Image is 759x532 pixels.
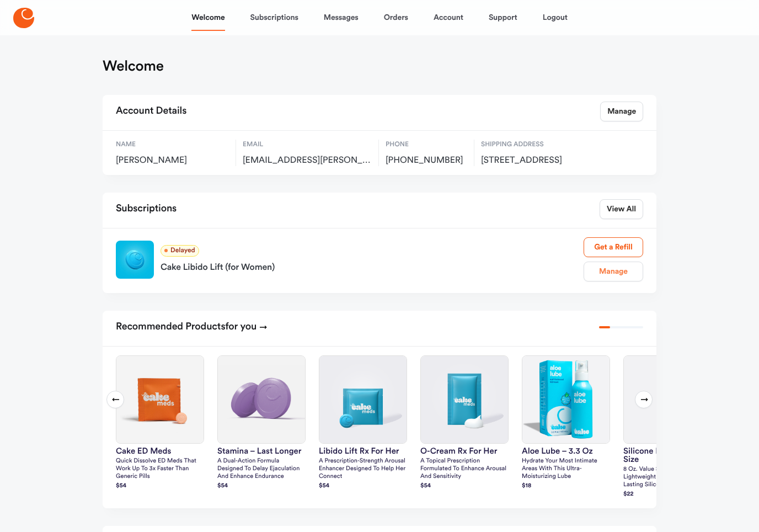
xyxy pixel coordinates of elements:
[116,102,186,121] h2: Account Details
[116,355,204,491] a: Cake ED MedsCake ED MedsQuick dissolve ED Meds that work up to 3x faster than generic pills$54
[420,457,509,481] p: A topical prescription formulated to enhance arousal and sensitivity
[481,155,600,166] span: 15254 S 17th Pl, Phoenix, US, 85048
[116,356,204,443] img: Cake ED Meds
[522,483,531,489] strong: $ 18
[421,356,508,443] img: O-Cream Rx for Her
[116,140,229,150] span: Name
[217,483,228,489] strong: $ 54
[584,262,643,281] a: Manage
[217,355,306,491] a: Stamina – Last LongerStamina – Last LongerA dual-action formula designed to delay ejaculation and...
[319,447,407,455] h3: Libido Lift Rx For Her
[489,4,517,31] a: Support
[319,457,407,481] p: A prescription-strength arousal enhancer designed to help her connect
[116,457,204,481] p: Quick dissolve ED Meds that work up to 3x faster than generic pills
[420,355,509,491] a: O-Cream Rx for HerO-Cream Rx for HerA topical prescription formulated to enhance arousal and sens...
[319,356,407,443] img: Libido Lift Rx For Her
[386,140,467,150] span: Phone
[584,237,643,257] a: Get a Refill
[250,4,298,31] a: Subscriptions
[243,155,372,166] span: marten.hebert@cox.net
[217,447,306,455] h3: Stamina – Last Longer
[420,447,509,455] h3: O-Cream Rx for Her
[116,317,268,337] h2: Recommended Products
[522,356,610,443] img: Aloe Lube – 3.3 oz
[522,447,610,455] h3: Aloe Lube – 3.3 oz
[116,199,177,219] h2: Subscriptions
[434,4,463,31] a: Account
[116,483,126,489] strong: $ 54
[116,155,229,166] span: [PERSON_NAME]
[420,483,431,489] strong: $ 54
[103,57,164,75] h1: Welcome
[623,491,634,497] strong: $ 22
[623,355,712,499] a: silicone lube – value sizesilicone lube – value size8 oz. Value size ultra lightweight, extremely...
[384,4,408,31] a: Orders
[623,466,712,489] p: 8 oz. Value size ultra lightweight, extremely long-lasting silicone formula
[600,102,643,121] a: Manage
[623,447,712,464] h3: silicone lube – value size
[191,4,225,31] a: Welcome
[522,355,610,491] a: Aloe Lube – 3.3 ozAloe Lube – 3.3 ozHydrate your most intimate areas with this ultra-moisturizing...
[116,447,204,455] h3: Cake ED Meds
[161,245,199,257] span: Delayed
[217,457,306,481] p: A dual-action formula designed to delay ejaculation and enhance endurance
[543,4,568,31] a: Logout
[624,356,711,443] img: silicone lube – value size
[161,257,584,274] a: Cake Libido Lift (for Women)
[218,356,305,443] img: Stamina – Last Longer
[386,155,467,166] span: [PHONE_NUMBER]
[243,140,372,150] span: Email
[324,4,359,31] a: Messages
[116,241,154,279] img: Libido Lift Rx
[522,457,610,481] p: Hydrate your most intimate areas with this ultra-moisturizing lube
[319,355,407,491] a: Libido Lift Rx For HerLibido Lift Rx For HerA prescription-strength arousal enhancer designed to ...
[226,322,257,332] span: for you
[600,199,643,219] a: View All
[481,140,600,150] span: Shipping Address
[319,483,329,489] strong: $ 54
